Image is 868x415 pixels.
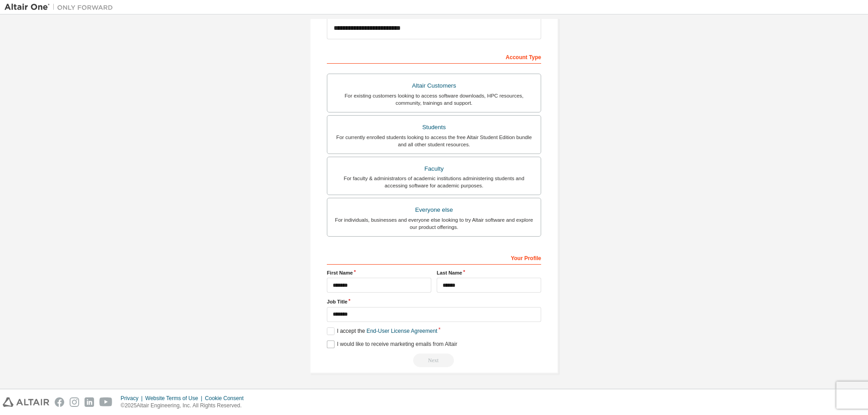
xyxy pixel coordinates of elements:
[333,79,535,92] div: Altair Customers
[70,397,79,407] img: instagram.svg
[327,269,431,276] label: First Name
[333,121,535,134] div: Students
[333,92,535,107] div: For existing customers looking to access software downloads, HPC resources, community, trainings ...
[327,49,541,64] div: Account Type
[333,134,535,148] div: For currently enrolled students looking to access the free Altair Student Edition bundle and all ...
[3,397,49,407] img: altair_logo.svg
[367,328,438,334] a: End-User License Agreement
[327,327,437,335] label: I accept the
[333,216,535,231] div: For individuals, businesses and everyone else looking to try Altair software and explore our prod...
[437,269,541,276] label: Last Name
[333,204,535,216] div: Everyone else
[327,250,541,265] div: Your Profile
[145,395,205,402] div: Website Terms of Use
[85,397,94,407] img: linkedin.svg
[327,340,457,348] label: I would like to receive marketing emails from Altair
[333,163,535,175] div: Faculty
[55,397,64,407] img: facebook.svg
[205,395,249,402] div: Cookie Consent
[5,3,118,12] img: Altair One
[121,395,145,402] div: Privacy
[99,397,113,407] img: youtube.svg
[327,354,541,367] div: Email already exists
[327,298,541,305] label: Job Title
[333,175,535,189] div: For faculty & administrators of academic institutions administering students and accessing softwa...
[121,402,249,410] p: © 2025 Altair Engineering, Inc. All Rights Reserved.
